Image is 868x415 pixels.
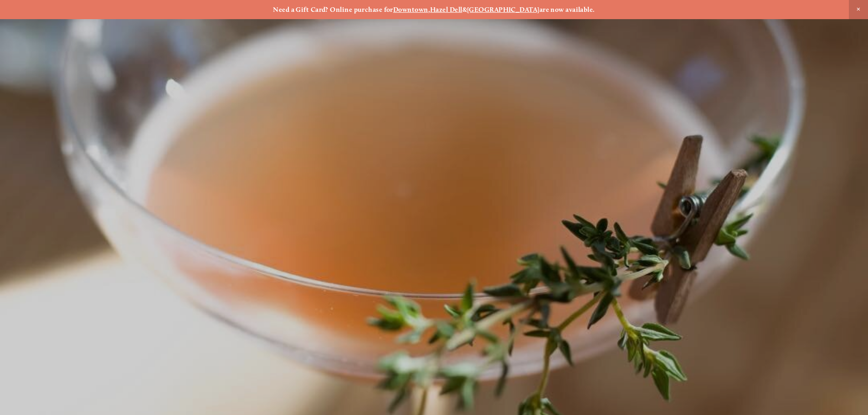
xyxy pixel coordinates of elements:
strong: are now available. [539,5,595,14]
strong: , [428,5,430,14]
a: Hazel Dell [430,5,462,14]
a: Downtown [393,5,428,14]
a: [GEOGRAPHIC_DATA] [467,5,539,14]
strong: Need a Gift Card? Online purchase for [273,5,393,14]
strong: & [462,5,467,14]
